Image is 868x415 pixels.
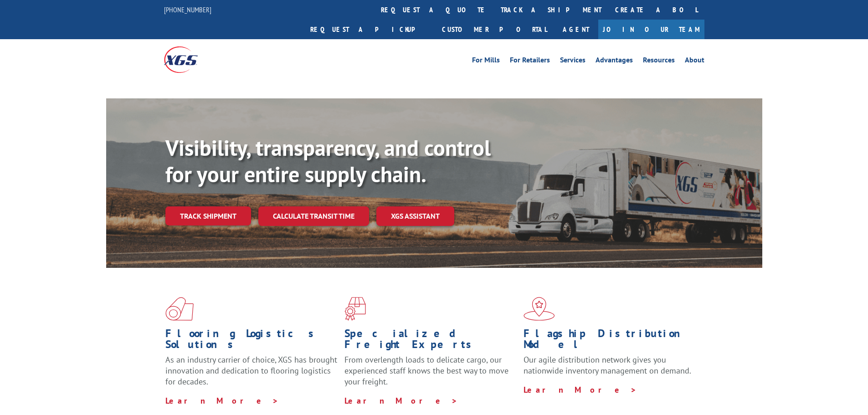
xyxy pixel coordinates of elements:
[685,56,704,67] a: About
[164,5,211,14] a: [PHONE_NUMBER]
[344,297,366,321] img: xgs-icon-focused-on-flooring-red
[560,56,586,67] a: Services
[376,206,454,226] a: XGS ASSISTANT
[598,20,704,39] a: Join Our Team
[303,20,435,39] a: Request a pickup
[344,354,517,395] p: From overlength loads to delicate cargo, our experienced staff knows the best way to move your fr...
[435,20,554,39] a: Customer Portal
[554,20,598,39] a: Agent
[524,328,696,354] h1: Flagship Distribution Model
[524,384,637,395] a: Learn More >
[344,328,517,354] h1: Specialized Freight Experts
[524,354,691,376] span: Our agile distribution network gives you nationwide inventory management on demand.
[165,395,279,406] a: Learn More >
[165,206,251,225] a: Track shipment
[643,56,675,67] a: Resources
[510,56,550,67] a: For Retailers
[596,56,633,67] a: Advantages
[165,297,194,321] img: xgs-icon-total-supply-chain-intelligence-red
[472,56,500,67] a: For Mills
[165,354,337,387] span: As an industry carrier of choice, XGS has brought innovation and dedication to flooring logistics...
[165,328,338,354] h1: Flooring Logistics Solutions
[524,297,555,321] img: xgs-icon-flagship-distribution-model-red
[258,206,369,226] a: Calculate transit time
[165,133,491,188] b: Visibility, transparency, and control for your entire supply chain.
[344,395,458,406] a: Learn More >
